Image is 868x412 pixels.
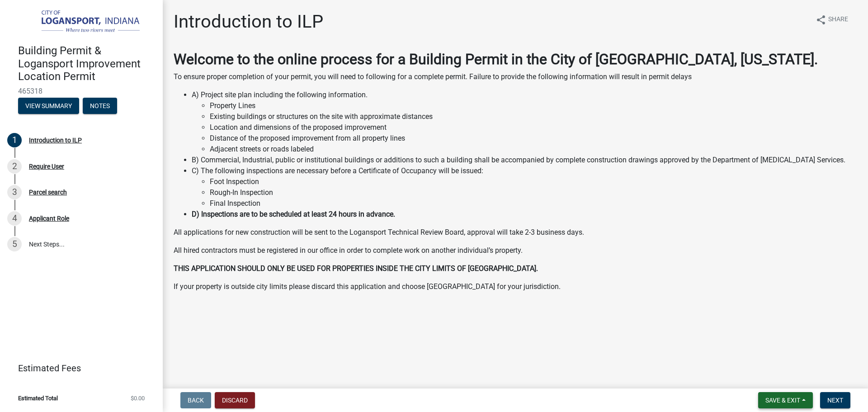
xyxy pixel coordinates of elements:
[18,395,58,401] span: Estimated Total
[192,155,857,166] li: B) Commercial, Industrial, public or institutional buildings or additions to such a building shal...
[18,103,79,110] wm-modal-confirm: Summary
[765,397,800,404] span: Save & Exit
[174,281,857,292] p: If your property is outside city limits please discard this application and choose [GEOGRAPHIC_DA...
[18,87,145,95] span: 465318
[174,51,818,68] strong: Welcome to the online process for a Building Permit in the City of [GEOGRAPHIC_DATA], [US_STATE].
[192,166,857,209] li: C) The following inspections are necessary before a Certificate of Occupancy will be issued:
[18,44,156,83] h4: Building Permit & Logansport Improvement Location Permit
[83,98,117,114] button: Notes
[174,264,538,273] strong: THIS APPLICATION SHOULD ONLY BE USED FOR PROPERTIES INSIDE THE CITY LIMITS OF [GEOGRAPHIC_DATA].
[758,392,813,408] button: Save & Exit
[210,100,857,111] li: Property Lines
[7,359,148,377] a: Estimated Fees
[18,9,148,35] img: City of Logansport, Indiana
[29,189,67,195] div: Parcel search
[7,185,22,199] div: 3
[828,14,848,25] span: Share
[83,103,117,110] wm-modal-confirm: Notes
[210,111,857,122] li: Existing buildings or structures on the site with approximate distances
[827,397,843,404] span: Next
[131,395,145,401] span: $0.00
[18,98,79,114] button: View Summary
[808,11,855,28] button: shareShare
[210,133,857,144] li: Distance of the proposed improvement from all property lines
[180,392,211,408] button: Back
[215,392,255,408] button: Discard
[174,245,857,256] p: All hired contractors must be registered in our office in order to complete work on another indiv...
[820,392,850,408] button: Next
[7,133,22,147] div: 1
[29,163,64,170] div: Require User
[816,14,826,25] i: share
[7,159,22,174] div: 2
[188,397,204,404] span: Back
[210,198,857,209] li: Final Inspection
[210,122,857,133] li: Location and dimensions of the proposed improvement
[7,237,22,251] div: 5
[192,210,395,218] strong: D) Inspections are to be scheduled at least 24 hours in advance.
[192,90,857,155] li: A) Project site plan including the following information.
[210,176,857,187] li: Foot Inspection
[174,71,857,82] p: To ensure proper completion of your permit, you will need to following for a complete permit. Fai...
[210,144,857,155] li: Adjacent streets or roads labeled
[29,215,69,222] div: Applicant Role
[29,137,82,143] div: Introduction to ILP
[174,11,323,33] h1: Introduction to ILP
[210,187,857,198] li: Rough-In Inspection
[174,227,857,238] p: All applications for new construction will be sent to the Logansport Technical Review Board, appr...
[7,211,22,226] div: 4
